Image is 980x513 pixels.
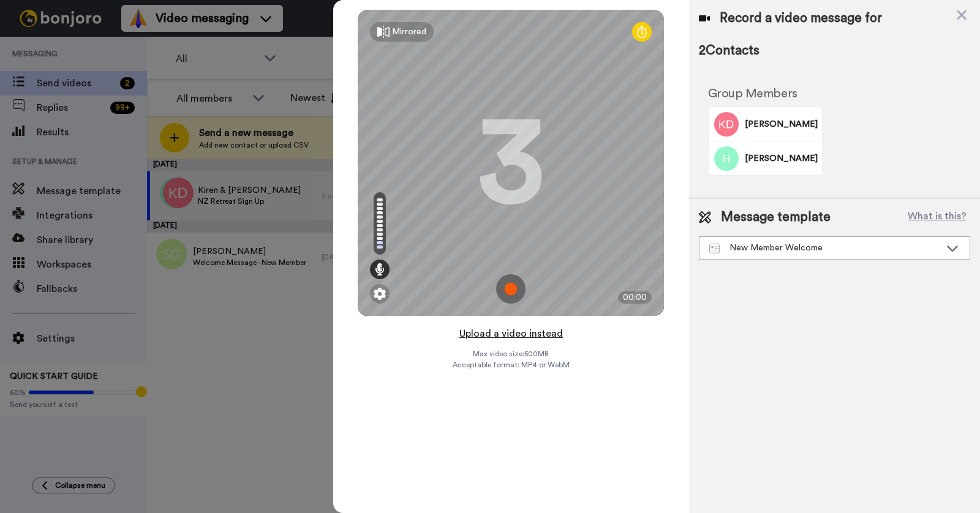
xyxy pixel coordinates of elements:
[618,291,652,304] div: 00:00
[721,208,831,227] span: Message template
[456,326,567,342] button: Upload a video instead
[714,112,739,137] img: Image of Kiren Dulku
[745,152,818,165] span: [PERSON_NAME]
[708,87,823,100] h2: Group Members
[374,288,386,300] img: ic_gear.svg
[496,274,526,304] img: ic_record_start.svg
[714,146,739,171] img: Image of Helen Gibbins
[477,117,545,209] div: 3
[709,244,720,253] img: Message-temps.svg
[709,242,940,254] div: New Member Welcome
[745,118,818,130] span: [PERSON_NAME]
[904,208,970,227] button: What is this?
[453,360,570,370] span: Acceptable format: MP4 or WebM
[473,349,549,359] span: Max video size: 500 MB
